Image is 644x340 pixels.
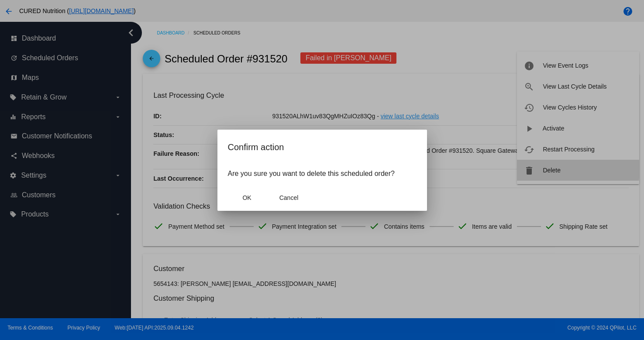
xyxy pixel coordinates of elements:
p: Are you sure you want to delete this scheduled order? [228,170,417,178]
h2: Confirm action [228,140,417,154]
span: OK [242,194,251,201]
button: Close dialog [228,190,266,206]
button: Close dialog [270,190,308,206]
span: Cancel [279,194,299,201]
